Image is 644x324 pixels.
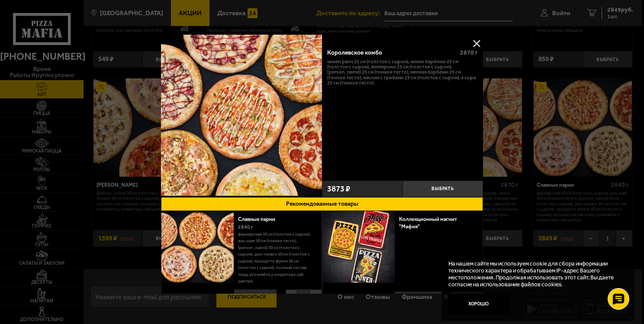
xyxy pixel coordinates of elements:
p: Чикен Ранч 25 см (толстое с сыром), Чикен Барбекю 25 см (толстое с сыром), Пепперони 25 см (толст... [327,59,478,86]
span: 2870 г [460,49,478,56]
a: Королевское комбо [161,35,322,197]
button: Выбрать [402,181,483,197]
button: − [286,289,298,310]
button: Рекомендованные товары [161,197,483,211]
p: Фермерская 30 см (толстое с сыром), Аль-Шам 30 см (тонкое тесто), [PERSON_NAME] 30 см (толстое с ... [238,231,316,285]
div: Королевское комбо [327,49,454,57]
a: Славные парни [238,216,282,222]
strong: 29 ₽ [401,292,420,309]
span: 3873 ₽ [327,185,350,193]
p: На нашем сайте мы используем cookie для сбора информации технического характера и обрабатываем IP... [448,259,623,287]
span: 2840 г [238,224,253,230]
span: 1 [297,289,309,310]
strong: 2849 ₽ [240,291,268,308]
button: + [309,289,322,310]
button: Хорошо [448,294,509,314]
a: Коллекционный магнит "Мафия" [399,216,457,230]
img: Королевское комбо [161,35,322,196]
